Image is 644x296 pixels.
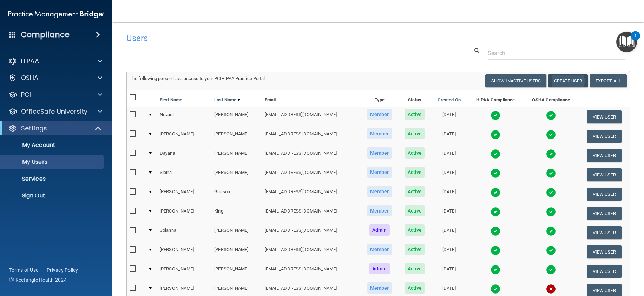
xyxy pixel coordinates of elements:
td: [DATE] [431,204,467,223]
p: My Account [5,142,100,149]
td: [DATE] [431,262,467,281]
img: tick.e7d51cea.svg [546,245,556,255]
button: View User [587,245,622,258]
a: OfficeSafe University [8,107,102,116]
button: Show Inactive Users [485,74,546,87]
a: Export All [590,74,627,87]
button: Create User [548,74,588,87]
img: tick.e7d51cea.svg [546,265,556,275]
span: Active [405,128,425,139]
input: Search [488,47,625,60]
td: Dayana [157,146,211,165]
img: tick.e7d51cea.svg [491,284,500,294]
button: View User [587,265,622,278]
a: Privacy Policy [47,267,78,274]
img: tick.e7d51cea.svg [546,168,556,178]
img: tick.e7d51cea.svg [491,149,500,159]
span: Active [405,167,425,178]
td: King [211,204,262,223]
td: [DATE] [431,146,467,165]
a: HIPAA [8,57,102,65]
img: tick.e7d51cea.svg [546,130,556,140]
td: [DATE] [431,242,467,262]
span: Active [405,282,425,294]
img: tick.e7d51cea.svg [491,188,500,197]
p: OfficeSafe University [21,107,87,116]
h4: Users [126,34,416,43]
span: Member [367,147,392,159]
img: tick.e7d51cea.svg [491,207,500,217]
button: View User [587,130,622,143]
span: The following people have access to your PCIHIPAA Practice Portal [130,76,265,81]
span: Member [367,282,392,294]
button: View User [587,188,622,201]
a: Terms of Use [9,267,38,274]
td: Solanna [157,223,211,242]
td: [EMAIL_ADDRESS][DOMAIN_NAME] [262,107,361,127]
td: [PERSON_NAME] [157,127,211,146]
td: [DATE] [431,165,467,184]
p: HIPAA [21,57,39,65]
td: [PERSON_NAME] [157,184,211,204]
span: Ⓒ Rectangle Health 2024 [9,276,67,283]
span: Member [367,167,392,178]
img: tick.e7d51cea.svg [546,149,556,159]
td: [EMAIL_ADDRESS][DOMAIN_NAME] [262,146,361,165]
span: Active [405,147,425,159]
img: tick.e7d51cea.svg [491,245,500,255]
td: [EMAIL_ADDRESS][DOMAIN_NAME] [262,204,361,223]
img: tick.e7d51cea.svg [546,207,556,217]
td: [EMAIL_ADDRESS][DOMAIN_NAME] [262,223,361,242]
span: Member [367,109,392,120]
button: View User [587,226,622,239]
td: [DATE] [431,223,467,242]
span: Member [367,128,392,139]
td: [PERSON_NAME] [157,262,211,281]
td: [EMAIL_ADDRESS][DOMAIN_NAME] [262,127,361,146]
td: [EMAIL_ADDRESS][DOMAIN_NAME] [262,184,361,204]
img: PMB logo [8,7,104,21]
th: OSHA Compliance [524,90,578,107]
td: [PERSON_NAME] [157,242,211,262]
h4: Compliance [21,30,70,40]
a: First Name [160,96,182,104]
p: OSHA [21,74,39,82]
td: [EMAIL_ADDRESS][DOMAIN_NAME] [262,165,361,184]
div: 1 [634,36,637,45]
button: Open Resource Center, 1 new notification [616,32,637,52]
img: tick.e7d51cea.svg [491,110,500,120]
td: Nevaeh [157,107,211,127]
td: [PERSON_NAME] [211,146,262,165]
td: [EMAIL_ADDRESS][DOMAIN_NAME] [262,242,361,262]
a: Created On [438,96,461,104]
img: tick.e7d51cea.svg [546,110,556,120]
span: Active [405,263,425,274]
button: View User [587,207,622,220]
span: Active [405,186,425,197]
span: Admin [369,224,390,236]
td: [DATE] [431,184,467,204]
img: tick.e7d51cea.svg [491,168,500,178]
td: [DATE] [431,127,467,146]
span: Member [367,186,392,197]
td: [PERSON_NAME] [211,127,262,146]
a: Last Name [214,96,240,104]
span: Active [405,109,425,120]
td: [PERSON_NAME] [211,107,262,127]
button: View User [587,168,622,181]
button: View User [587,110,622,123]
td: [EMAIL_ADDRESS][DOMAIN_NAME] [262,262,361,281]
td: [PERSON_NAME] [211,165,262,184]
td: Grissom [211,184,262,204]
span: Member [367,244,392,255]
p: Sign Out [5,192,100,199]
th: Email [262,90,361,107]
span: Member [367,205,392,216]
img: tick.e7d51cea.svg [546,188,556,197]
p: PCI [21,90,31,99]
td: [PERSON_NAME] [211,223,262,242]
button: View User [587,149,622,162]
a: PCI [8,90,102,99]
a: OSHA [8,74,102,82]
span: Active [405,224,425,236]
